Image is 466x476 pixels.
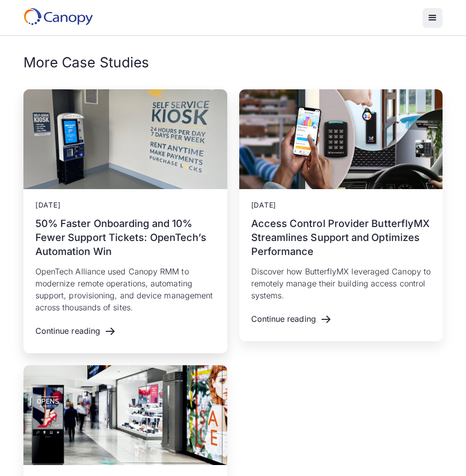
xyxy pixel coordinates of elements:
[251,217,431,258] h3: Access Control Provider ButterflyMX Streamlines Support and Optimizes Performance
[251,201,431,210] div: [DATE]
[35,217,215,258] h3: 50% Faster Onboarding and 10% Fewer Support Tickets: OpenTech’s Automation Win
[35,265,215,313] p: OpenTech Alliance used Canopy RMM to modernize remote operations, automating support, provisionin...
[423,8,443,28] div: menu
[239,89,443,341] a: [DATE]Access Control Provider ButterflyMX Streamlines Support and Optimizes PerformanceDiscover h...
[23,53,443,71] h3: More Case Studies
[23,89,227,353] a: [DATE]50% Faster Onboarding and 10% Fewer Support Tickets: OpenTech’s Automation WinOpenTech Alli...
[251,265,431,301] p: Discover how ButterflyMX leveraged Canopy to remotely manage their building access control systems.
[251,314,316,324] div: Continue reading
[35,201,215,210] div: [DATE]
[35,326,100,336] div: Continue reading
